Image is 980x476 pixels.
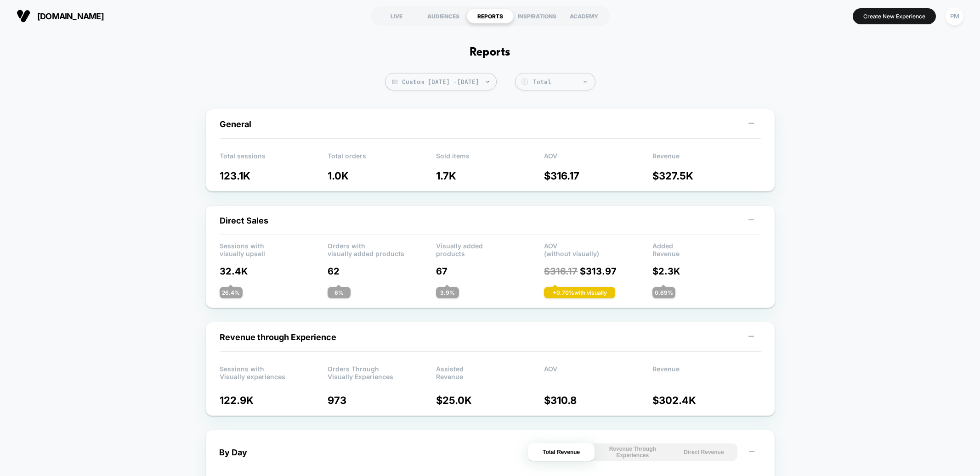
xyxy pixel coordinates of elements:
[436,394,544,406] p: $ 25.0K
[544,266,652,277] p: $ 313.97
[599,443,666,461] button: Revenue Through Experiences
[220,266,328,277] p: 32.4K
[328,287,351,298] div: 6 %
[528,443,595,461] button: Total Revenue
[523,79,526,84] tspan: $
[328,242,436,256] p: Orders with visually added products
[544,365,652,379] p: AOV
[220,152,328,166] p: Total sessions
[561,9,607,23] div: ACADEMY
[514,9,561,23] div: INSPIRATIONS
[385,73,497,90] span: Custom [DATE] - [DATE]
[544,242,652,256] p: AOV (without visually)
[436,287,459,298] div: 3.9 %
[544,152,652,166] p: AOV
[486,81,489,83] img: end
[652,170,761,182] p: $ 327.5K
[37,11,104,21] span: [DOMAIN_NAME]
[328,170,436,182] p: 1.0K
[544,287,615,298] div: + 0.70 % with visually
[420,9,467,23] div: AUDIENCES
[652,394,761,406] p: $ 302.4K
[17,9,30,23] img: Visually logo
[220,119,251,129] span: General
[220,216,268,225] span: Direct Sales
[946,7,963,25] div: PM
[652,287,675,298] div: 0.69 %
[670,443,737,461] button: Direct Revenue
[373,9,420,23] div: LIVE
[220,332,336,342] span: Revenue through Experience
[328,394,436,406] p: 973
[470,46,510,59] h1: Reports
[436,266,544,277] p: 67
[943,7,966,26] button: PM
[467,9,514,23] div: REPORTS
[328,266,436,277] p: 62
[220,365,328,379] p: Sessions with Visually experiences
[220,170,328,182] p: 123.1K
[652,266,761,277] p: $ 2.3K
[652,152,761,166] p: Revenue
[853,8,936,24] button: Create New Experience
[220,242,328,256] p: Sessions with visually upsell
[220,287,243,298] div: 26.4 %
[544,394,652,406] p: $ 310.8
[652,242,761,256] p: Added Revenue
[436,152,544,166] p: Sold items
[436,365,544,379] p: Assisted Revenue
[219,448,247,457] div: By Day
[652,365,761,379] p: Revenue
[392,79,397,84] img: calendar
[436,242,544,256] p: Visually added products
[328,365,436,379] p: Orders Through Visually Experiences
[328,152,436,166] p: Total orders
[220,394,328,406] p: 122.9K
[544,266,578,277] span: $ 316.17
[533,78,590,86] div: Total
[436,170,544,182] p: 1.7K
[14,9,107,23] button: [DOMAIN_NAME]
[544,170,652,182] p: $ 316.17
[583,81,587,83] img: end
